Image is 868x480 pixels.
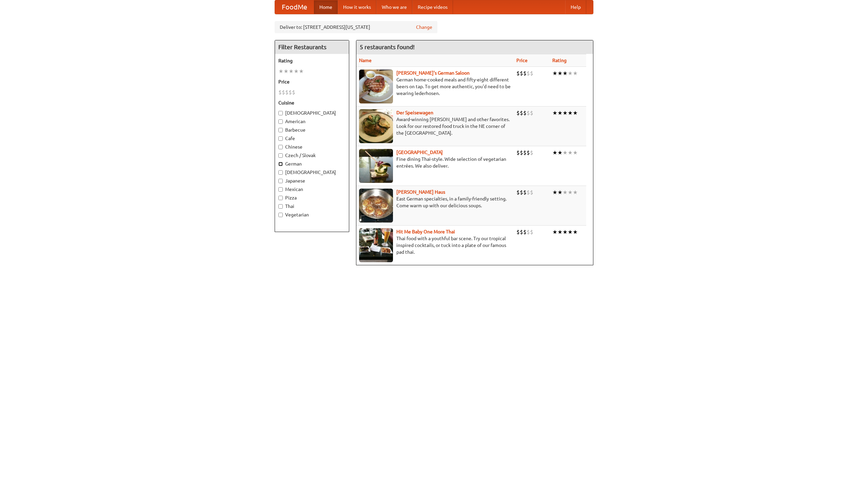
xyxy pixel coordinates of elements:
li: ★ [557,228,563,236]
li: ★ [568,70,573,77]
li: $ [530,189,533,196]
label: Barbecue [278,127,346,133]
img: kohlhaus.jpg [359,189,393,223]
a: Who we are [376,0,412,14]
li: ★ [573,189,578,196]
input: Japanese [278,179,283,183]
li: $ [520,70,523,77]
label: Japanese [278,177,346,184]
h5: Price [278,78,346,85]
p: Fine dining Thai-style. Wide selection of vegetarian entrées. We also deliver. [359,156,511,169]
li: $ [527,70,530,77]
li: $ [282,89,285,96]
img: babythai.jpg [359,228,393,262]
li: ★ [552,109,557,117]
a: [PERSON_NAME] Haus [396,189,445,195]
li: ★ [552,189,557,196]
a: Der Speisewagen [396,110,433,115]
p: German home-cooked meals and fifty-eight different beers on tap. To get more authentic, you'd nee... [359,76,511,97]
li: $ [523,228,527,236]
label: Thai [278,203,346,210]
li: ★ [299,68,304,75]
label: Mexican [278,186,346,193]
li: ★ [563,189,568,196]
h5: Cuisine [278,99,346,106]
label: Chinese [278,143,346,150]
li: ★ [289,68,294,75]
li: ★ [294,68,299,75]
li: $ [530,228,533,236]
label: Pizza [278,194,346,201]
a: Recipe videos [412,0,453,14]
li: $ [516,70,520,77]
a: Hit Me Baby One More Thai [396,229,455,234]
label: American [278,118,346,125]
li: $ [516,189,520,196]
a: Help [565,0,586,14]
a: Name [359,58,372,63]
img: esthers.jpg [359,70,393,103]
input: Pizza [278,196,283,200]
li: ★ [573,228,578,236]
label: Cafe [278,135,346,142]
li: $ [289,89,292,96]
div: Deliver to: [STREET_ADDRESS][US_STATE] [275,21,437,33]
li: $ [516,149,520,156]
li: ★ [557,109,563,117]
input: Czech / Slovak [278,153,283,158]
li: $ [520,109,523,117]
b: [PERSON_NAME]'s German Saloon [396,70,470,76]
li: $ [530,70,533,77]
label: [DEMOGRAPHIC_DATA] [278,169,346,176]
label: Czech / Slovak [278,152,346,159]
p: East German specialties, in a family-friendly setting. Come warm up with our delicious soups. [359,195,511,209]
input: [DEMOGRAPHIC_DATA] [278,111,283,115]
li: $ [527,189,530,196]
li: $ [527,149,530,156]
img: speisewagen.jpg [359,109,393,143]
p: Award-winning [PERSON_NAME] and other favorites. Look for our restored food truck in the NE corne... [359,116,511,136]
li: $ [530,109,533,117]
li: ★ [557,189,563,196]
li: ★ [563,70,568,77]
li: ★ [568,109,573,117]
li: ★ [568,189,573,196]
li: $ [523,189,527,196]
a: Rating [552,58,567,63]
li: ★ [563,228,568,236]
li: $ [523,70,527,77]
li: ★ [278,68,283,75]
li: ★ [573,109,578,117]
a: FoodMe [275,0,314,14]
li: $ [516,228,520,236]
input: Mexican [278,187,283,192]
a: Home [314,0,338,14]
li: $ [520,189,523,196]
li: $ [523,109,527,117]
li: $ [527,109,530,117]
li: $ [530,149,533,156]
li: $ [285,89,289,96]
li: ★ [568,149,573,156]
input: [DEMOGRAPHIC_DATA] [278,170,283,175]
li: ★ [552,228,557,236]
input: American [278,119,283,124]
li: ★ [573,70,578,77]
li: $ [523,149,527,156]
li: $ [292,89,295,96]
a: [GEOGRAPHIC_DATA] [396,150,443,155]
li: $ [527,228,530,236]
input: Thai [278,204,283,209]
li: ★ [573,149,578,156]
label: [DEMOGRAPHIC_DATA] [278,110,346,116]
li: ★ [552,70,557,77]
input: Chinese [278,145,283,149]
li: ★ [552,149,557,156]
p: Thai food with a youthful bar scene. Try our tropical inspired cocktails, or tuck into a plate of... [359,235,511,255]
li: ★ [557,149,563,156]
h4: Filter Restaurants [275,40,349,54]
